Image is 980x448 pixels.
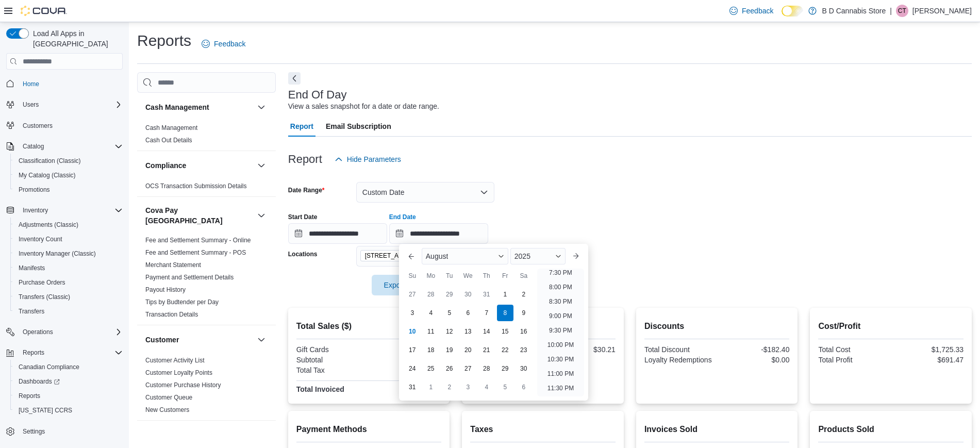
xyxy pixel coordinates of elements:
div: $370.60 [371,366,442,374]
span: CT [898,5,906,17]
span: Promotions [14,184,123,196]
button: Adjustments (Classic) [10,218,127,232]
h2: Invoices Sold [644,423,790,436]
span: Promotions [19,186,50,194]
input: Dark Mode [782,6,803,16]
a: Customers [19,120,57,132]
div: day-19 [441,342,458,358]
input: Press the down key to open a popover containing a calendar. [288,223,387,244]
div: day-5 [497,379,513,395]
p: B D Cannabis Store [822,5,886,17]
a: Cash Out Details [145,137,192,144]
label: End Date [389,213,416,221]
div: $1,725.33 [893,345,964,354]
span: Washington CCRS [14,404,123,417]
a: Customer Purchase History [145,381,221,389]
span: Cash Management [145,124,197,132]
span: Fee and Settlement Summary - POS [145,248,246,257]
label: Start Date [288,213,318,221]
div: day-28 [423,286,439,303]
button: Settings [2,424,127,439]
a: Fee and Settlement Summary - POS [145,249,246,256]
div: -$182.40 [719,345,790,354]
div: day-5 [441,305,458,321]
div: day-26 [441,360,458,377]
span: Home [19,77,123,90]
div: day-2 [441,379,458,395]
div: Tu [441,268,458,284]
li: 9:00 PM [545,310,576,322]
div: Total Discount [644,345,715,354]
div: August, 2025 [403,285,533,396]
div: Total Profit [818,356,889,364]
span: Feedback [742,6,773,16]
span: New Customers [145,406,189,414]
div: day-8 [497,305,513,321]
span: Classification (Classic) [19,157,81,165]
button: Operations [2,325,127,339]
div: day-15 [497,323,513,340]
button: Users [19,98,43,111]
button: Hide Parameters [330,149,405,170]
span: Dashboards [14,375,123,388]
span: Inventory Count [19,235,62,243]
label: Locations [288,250,318,258]
span: Transfers [14,305,123,318]
span: Reports [19,346,123,359]
span: Purchase Orders [19,278,65,287]
div: day-24 [404,360,421,377]
span: Customer Loyalty Points [145,369,212,377]
p: | [890,5,892,17]
span: Report [290,116,313,137]
div: day-12 [441,323,458,340]
span: [US_STATE] CCRS [19,406,72,414]
a: Customer Activity List [145,357,205,364]
span: Hide Parameters [347,154,401,164]
a: Feedback [725,1,777,21]
span: Customer Activity List [145,356,205,364]
span: Purchase Orders [14,276,123,289]
span: Fee and Settlement Summary - Online [145,236,251,244]
div: day-6 [516,379,532,395]
span: Customer Queue [145,393,192,402]
span: Transaction Details [145,310,198,319]
span: Payout History [145,286,186,294]
a: Cash Management [145,124,197,131]
span: Reports [19,392,40,400]
div: day-29 [441,286,458,303]
span: 522 Admirals Road [360,250,439,261]
div: day-30 [516,360,532,377]
div: day-11 [423,323,439,340]
span: Classification (Classic) [14,155,123,167]
button: Home [2,76,127,91]
button: Customer [145,335,253,345]
div: Total Cost [818,345,889,354]
li: 10:30 PM [543,353,578,366]
div: day-31 [404,379,421,395]
ul: Time [537,269,584,396]
h2: Payment Methods [296,423,442,436]
a: Settings [19,425,49,438]
div: Loyalty Redemptions [644,356,715,364]
div: Su [404,268,421,284]
span: Dark Mode [782,16,782,17]
h2: Products Sold [818,423,964,436]
div: day-27 [404,286,421,303]
span: Tips by Budtender per Day [145,298,219,306]
span: Home [23,80,39,88]
span: Canadian Compliance [14,361,123,373]
div: Th [478,268,495,284]
span: Dashboards [19,377,60,386]
span: Transfers [19,307,44,316]
div: day-10 [404,323,421,340]
div: Gift Cards [296,345,367,354]
button: Reports [19,346,48,359]
span: Reports [23,349,44,357]
span: Payment and Settlement Details [145,273,234,281]
button: Export [372,275,429,295]
a: Dashboards [14,375,64,388]
button: Custom Date [356,182,494,203]
li: 10:00 PM [543,339,578,351]
div: Sa [516,268,532,284]
div: day-6 [460,305,476,321]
